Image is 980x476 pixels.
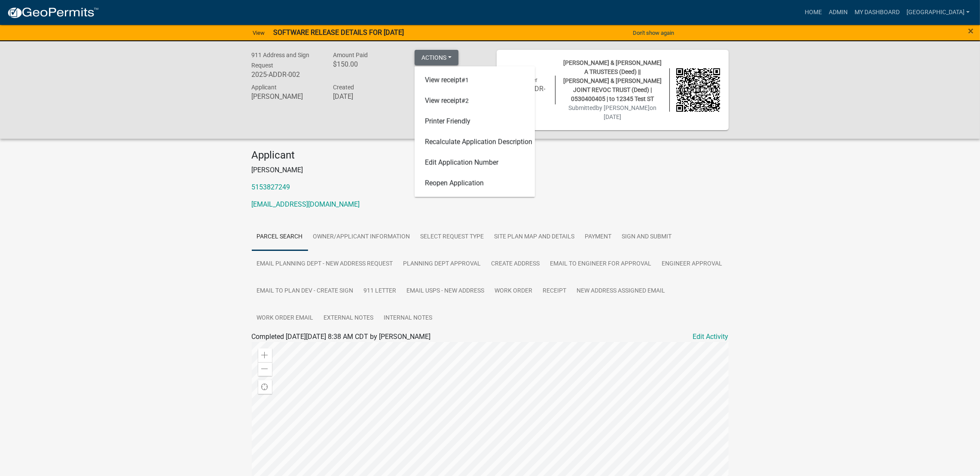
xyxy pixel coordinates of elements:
h6: [DATE] [333,92,402,101]
div: Actions [415,66,535,197]
img: QR code [676,68,720,112]
span: Created [333,84,354,91]
span: Applicant [252,84,277,91]
span: × [968,25,974,37]
a: View receipt#2 [415,90,535,111]
a: Email to Plan Dev - create sign [252,278,359,305]
h6: $150.00 [333,60,402,68]
a: Receipt [538,278,572,305]
span: Completed [DATE][DATE] 8:38 AM CDT by [PERSON_NAME] [252,333,431,341]
a: Owner/Applicant information [308,223,415,251]
a: Reopen Application [415,173,535,193]
span: 911 Address and Sign Request [252,52,310,69]
a: Sign and Submit [617,223,677,251]
a: Email USPS - new address [402,278,490,305]
h4: Applicant [252,149,729,162]
a: View [249,26,268,40]
a: [EMAIL_ADDRESS][DOMAIN_NAME] [252,200,360,208]
button: Close [968,26,974,36]
span: #2 [461,98,469,104]
span: [PERSON_NAME] & [PERSON_NAME] A TRUSTEES (Deed) || [PERSON_NAME] & [PERSON_NAME] JOINT REVOC TRUS... [563,59,662,102]
a: View receipt#1 [415,70,535,90]
a: Engineer approval [657,250,728,278]
a: Email to Engineer for approval [545,250,657,278]
a: Parcel search [252,223,308,251]
button: Don't show again [629,26,678,40]
a: Select Request Type [415,223,489,251]
a: Create Address [486,250,545,278]
p: [PERSON_NAME] [252,165,729,175]
a: Planning Dept Approval [398,250,486,278]
a: Edit Application Number [415,152,535,173]
a: Printer Friendly [415,111,535,131]
h6: 2025-ADDR-002 [252,70,321,79]
a: Email Planning Dept - new address request [252,250,398,278]
div: Zoom out [258,362,272,376]
a: My Dashboard [851,4,903,21]
a: Work Order Email [252,305,319,332]
div: Find my location [258,380,272,394]
a: Site Plan Map and Details [489,223,580,251]
span: Amount Paid [333,52,368,58]
a: Payment [580,223,617,251]
strong: SOFTWARE RELEASE DETAILS FOR [DATE] [273,28,404,37]
span: by [PERSON_NAME] [596,104,650,111]
button: Actions [415,50,458,65]
a: Internal Notes [379,305,438,332]
a: External Notes [319,305,379,332]
a: 911 Letter [359,278,402,305]
a: 5153827249 [252,183,290,191]
div: Zoom in [258,348,272,362]
a: Edit Activity [693,332,729,342]
span: #1 [461,77,469,83]
a: Admin [825,4,851,21]
span: Submitted on [DATE] [568,104,656,120]
a: Home [801,4,825,21]
a: [GEOGRAPHIC_DATA] [903,4,973,21]
h6: [PERSON_NAME] [252,92,321,101]
a: Work Order [490,278,538,305]
a: New Address Assigned Email [572,278,671,305]
a: Recalculate Application Description [415,131,535,152]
